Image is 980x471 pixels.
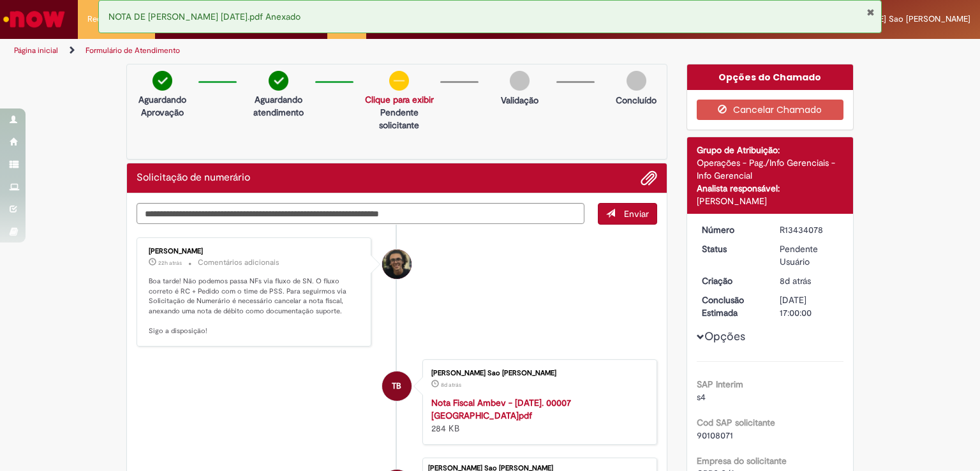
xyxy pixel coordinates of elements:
[431,396,644,435] div: 284 KB
[780,243,839,268] div: Pendente Usuário
[365,106,434,131] p: Pendente solicitante
[697,156,844,182] div: Operações - Pag./Info Gerenciais - Info Gerencial
[149,248,361,255] div: [PERSON_NAME]
[510,71,530,91] img: img-circle-grey.png
[692,223,771,236] dt: Número
[10,39,644,63] ul: Trilhas de página
[441,381,461,389] time: 20/08/2025 18:37:55
[616,94,657,107] p: Concluído
[431,370,644,377] div: [PERSON_NAME] Sao [PERSON_NAME]
[780,275,811,287] span: 8d atrás
[780,223,839,236] div: R13434078
[365,94,434,105] a: Clique para exibir
[697,144,844,156] div: Grupo de Atribuição:
[697,182,844,195] div: Analista responsável:
[152,71,172,91] img: check-circle-green.png
[392,371,401,401] span: TB
[697,430,733,441] span: 90108071
[624,208,649,220] span: Enviar
[687,64,854,90] div: Opções do Chamado
[149,276,361,336] p: Boa tarde! Não podemos passa NFs via fluxo de SN. O fluxo correto é RC + Pedido com o time de PSS...
[697,455,787,467] b: Empresa do solicitante
[132,93,192,119] p: Aguardando Aprovação
[697,195,844,207] div: [PERSON_NAME]
[382,250,412,279] div: Cleber Gressoni Rodrigues
[692,243,771,255] dt: Status
[87,13,132,26] span: Requisições
[248,93,308,119] p: Aguardando atendimento
[697,100,844,120] button: Cancelar Chamado
[389,71,409,91] img: circle-minus.png
[382,371,412,401] div: Taiana Costa Sao Paulo Baqueiro
[780,275,811,287] time: 20/08/2025 18:37:59
[431,397,571,421] a: Nota Fiscal Ambev - [DATE]. 00007 [GEOGRAPHIC_DATA]pdf
[780,294,839,319] div: [DATE] 17:00:00
[866,7,875,17] button: Fechar Notificação
[137,203,584,225] textarea: Digite sua mensagem aqui...
[441,381,461,389] span: 8d atrás
[598,203,657,225] button: Enviar
[627,71,646,91] img: img-circle-grey.png
[697,417,775,428] b: Cod SAP solicitante
[198,257,279,268] small: Comentários adicionais
[692,274,771,287] dt: Criação
[780,274,839,287] div: 20/08/2025 18:37:59
[641,170,657,186] button: Adicionar anexos
[501,94,538,107] p: Validação
[137,172,250,184] h2: Solicitação de numerário Histórico de tíquete
[822,13,970,24] span: [PERSON_NAME] Sao [PERSON_NAME]
[697,378,743,390] b: SAP Interim
[108,11,301,22] span: NOTA DE [PERSON_NAME] [DATE].pdf Anexado
[269,71,288,91] img: check-circle-green.png
[158,259,182,267] span: 22h atrás
[1,6,67,32] img: ServiceNow
[692,294,771,319] dt: Conclusão Estimada
[158,259,182,267] time: 27/08/2025 16:55:48
[697,391,706,403] span: s4
[14,45,58,56] a: Página inicial
[85,45,180,56] a: Formulário de Atendimento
